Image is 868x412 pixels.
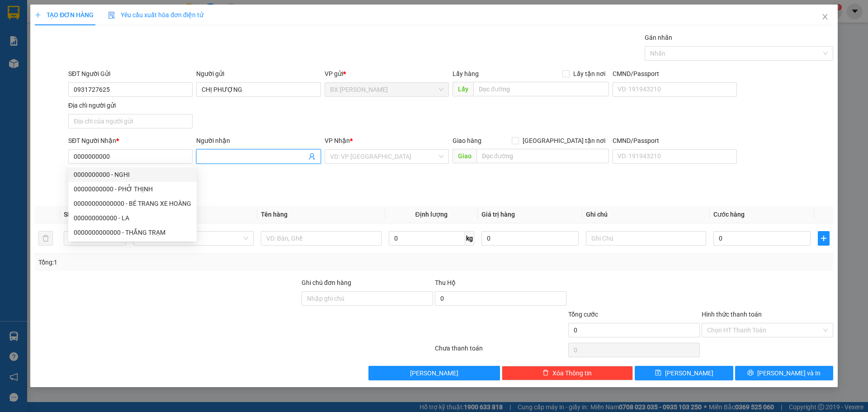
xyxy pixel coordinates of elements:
span: BX Cao Lãnh [330,83,443,96]
span: plus [818,235,829,242]
div: SĐT Người Nhận [68,136,193,146]
span: Nhận: [86,8,108,17]
div: 00000000000 - PHỞ THỊNH [74,184,191,194]
div: BX [PERSON_NAME] [8,8,80,29]
span: Tên hàng [261,211,288,218]
div: 000000000000 - LA [74,213,191,223]
span: Thu Hộ [435,279,456,286]
div: [GEOGRAPHIC_DATA] [86,8,178,28]
button: plus [818,231,830,246]
span: Lấy hàng [453,70,479,77]
div: CHỊ THƯ [86,28,178,39]
span: save [655,369,661,377]
span: Xóa Thông tin [552,368,592,378]
button: printer[PERSON_NAME] và In [735,366,833,380]
input: Địa chỉ của người gửi [68,114,193,128]
span: Yêu cầu xuất hóa đơn điện tử [108,11,203,19]
span: [GEOGRAPHIC_DATA] tận nơi [519,136,609,146]
span: plus [35,12,41,18]
span: user-add [308,153,316,160]
input: Dọc đường [473,82,609,96]
div: 00000000000000 - BÉ TRANG XE HOÀNG [74,199,191,208]
button: save[PERSON_NAME] [635,366,733,380]
span: close [821,13,829,20]
span: VP Nhận [325,137,350,144]
div: CMND/Passport [613,69,737,79]
div: VP gửi [325,69,449,79]
button: Close [812,5,838,30]
span: Định lượng [415,211,448,218]
div: Người nhận [196,136,321,146]
span: Giao [453,149,476,163]
th: Ghi chú [582,206,710,223]
img: icon [108,12,115,19]
span: Gửi: [8,9,22,18]
span: Lấy [453,82,473,96]
input: Ghi Chú [586,231,706,246]
div: 0000000000 - NGHI [74,170,191,180]
span: Lấy tận nơi [570,69,609,79]
div: 0377830219 [8,40,80,53]
input: VD: Bàn, Ghế [261,231,381,246]
span: [PERSON_NAME] [665,368,713,378]
span: Cước hàng [713,211,745,218]
div: 000000000000 - LA [68,211,197,225]
div: 0000000000000 - THẮNG TRẠM [74,227,191,237]
label: Hình thức thanh toán [702,311,762,318]
div: 0000000000000 - THẮNG TRẠM [68,225,197,240]
div: Chưa thanh toán [434,343,567,359]
span: kg [465,231,474,246]
span: DĐ: [8,58,21,67]
div: Tổng: 1 [38,257,335,267]
div: SĐT Người Gửi [68,69,193,79]
span: Giao hàng [453,137,481,144]
div: Người gửi [196,69,321,79]
span: TẠO ĐƠN HÀNG [35,11,94,19]
div: 0000000000 - NGHI [68,167,197,182]
label: Gán nhãn [645,34,672,41]
span: Giá trị hàng [481,211,515,218]
div: CMND/Passport [613,136,737,146]
span: BỜ XOÀI [21,53,76,69]
span: delete [542,369,549,377]
div: 0816200663 [86,39,178,52]
span: [PERSON_NAME] và In [757,368,821,378]
div: Địa chỉ người gửi [68,100,193,110]
input: Ghi chú đơn hàng [302,291,433,306]
button: delete [38,231,53,246]
button: deleteXóa Thông tin [502,366,633,380]
span: [PERSON_NAME] [410,368,458,378]
div: CHỊ THỊNH [8,29,80,40]
input: 0 [481,231,579,246]
span: Tổng cước [568,311,598,318]
div: 00000000000 - PHỞ THỊNH [68,182,197,196]
input: Dọc đường [476,149,609,163]
button: [PERSON_NAME] [368,366,500,380]
div: 00000000000000 - BÉ TRANG XE HOÀNG [68,196,197,211]
label: Ghi chú đơn hàng [302,279,351,286]
span: SL [64,211,71,218]
span: printer [747,369,754,377]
